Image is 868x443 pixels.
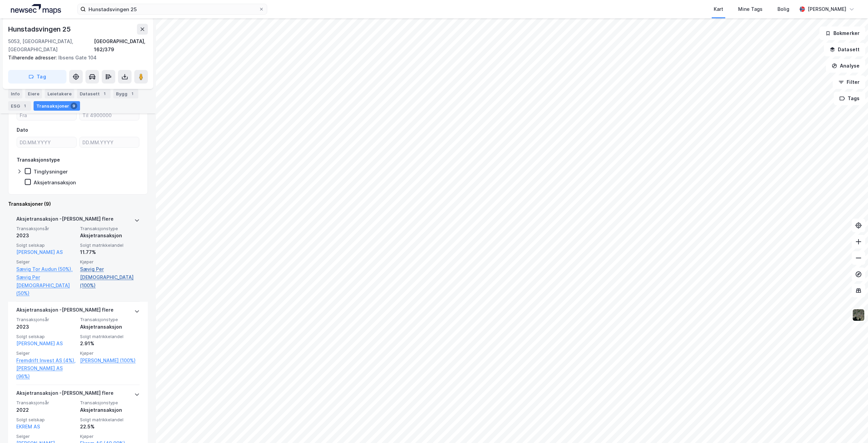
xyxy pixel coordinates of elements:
[80,110,139,120] input: Til 4900000
[80,350,140,356] span: Kjøper
[8,54,142,62] div: Ibsens Gate 104
[17,137,76,147] input: DD.MM.YYYY
[824,43,865,56] button: Datasett
[129,90,136,97] div: 1
[80,137,139,147] input: DD.MM.YYYY
[16,215,114,226] div: Aksjetransaksjon - [PERSON_NAME] flere
[714,5,723,13] div: Kart
[34,101,80,111] div: Transaksjoner
[16,226,76,232] span: Transaksjonsår
[80,317,140,322] span: Transaksjonstype
[16,400,76,406] span: Transaksjonsår
[80,400,140,406] span: Transaksjonstype
[8,24,72,35] div: Hunstadsvingen 25
[16,323,76,331] div: 2023
[16,334,76,339] span: Solgt selskap
[34,179,76,186] div: Aksjetransaksjon
[16,259,76,265] span: Selger
[21,103,28,109] div: 1
[833,75,865,89] button: Filter
[8,101,31,111] div: ESG
[820,26,865,40] button: Bokmerker
[86,4,259,14] input: Søk på adresse, matrikkel, gårdeiere, leietakere eller personer
[80,406,140,414] div: Aksjetransaksjon
[834,92,865,105] button: Tags
[16,389,114,400] div: Aksjetransaksjon - [PERSON_NAME] flere
[16,306,114,317] div: Aksjetransaksjon - [PERSON_NAME] flere
[16,232,76,240] div: 2023
[826,59,865,73] button: Analyse
[11,4,61,14] img: logo.a4113a55bc3d86da70a041830d287a7e.svg
[8,55,58,60] span: Tilhørende adresser:
[8,37,94,54] div: 5053, [GEOGRAPHIC_DATA], [GEOGRAPHIC_DATA]
[852,309,865,321] img: 9k=
[8,70,66,84] button: Tag
[71,103,77,109] div: 9
[80,334,140,339] span: Solgt matrikkelandel
[16,356,76,365] a: Fremdrift Invest AS (4%),
[101,90,108,97] div: 1
[113,89,138,98] div: Bygg
[16,424,40,429] a: EKREM AS
[16,364,76,381] a: [PERSON_NAME] AS (96%)
[738,5,763,13] div: Mine Tags
[16,249,63,255] a: [PERSON_NAME] AS
[80,232,140,240] div: Aksjetransaksjon
[80,417,140,423] span: Solgt matrikkelandel
[80,356,140,365] a: [PERSON_NAME] (100%)
[834,410,868,443] iframe: Chat Widget
[45,89,74,98] div: Leietakere
[94,37,148,54] div: [GEOGRAPHIC_DATA], 162/379
[16,340,63,346] a: [PERSON_NAME] AS
[17,156,60,164] div: Transaksjonstype
[16,242,76,248] span: Solgt selskap
[16,417,76,423] span: Solgt selskap
[34,168,68,175] div: Tinglysninger
[17,110,76,120] input: Fra
[80,265,140,290] a: Sævig Per [DEMOGRAPHIC_DATA] (100%)
[77,89,111,98] div: Datasett
[16,265,76,273] a: Sævig Tor Audun (50%),
[80,248,140,256] div: 11.77%
[8,89,22,98] div: Info
[17,126,28,134] div: Dato
[80,259,140,265] span: Kjøper
[16,350,76,356] span: Selger
[16,406,76,414] div: 2022
[808,5,846,13] div: [PERSON_NAME]
[16,273,76,298] a: Sævig Per [DEMOGRAPHIC_DATA] (50%)
[80,423,140,431] div: 22.5%
[80,226,140,232] span: Transaksjonstype
[80,242,140,248] span: Solgt matrikkelandel
[25,89,42,98] div: Eiere
[834,410,868,443] div: Kontrollprogram for chat
[777,5,789,13] div: Bolig
[80,339,140,348] div: 2.91%
[8,200,148,208] div: Transaksjoner (9)
[16,317,76,322] span: Transaksjonsår
[80,323,140,331] div: Aksjetransaksjon
[80,433,140,439] span: Kjøper
[16,433,76,439] span: Selger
